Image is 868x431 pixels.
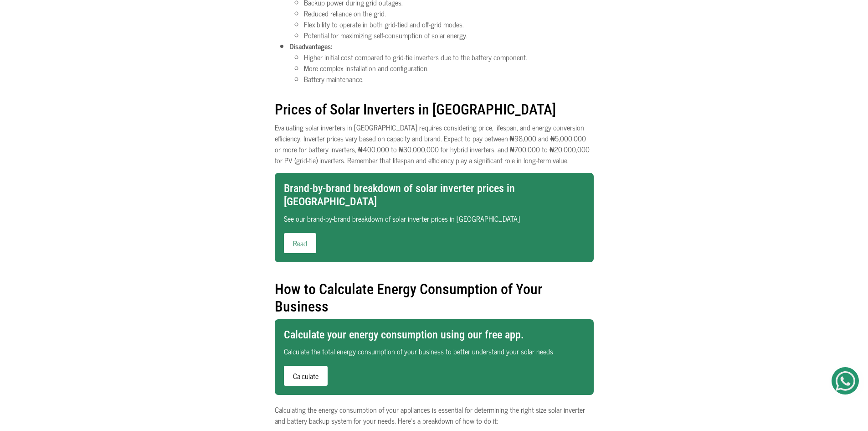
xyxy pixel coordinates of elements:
p: See our brand-by-brand breakdown of solar inverter prices in [GEOGRAPHIC_DATA] [284,213,585,224]
li: Flexibility to operate in both grid-tied and off-grid modes. [304,19,594,30]
li: Potential for maximizing self-consumption of solar energy. [304,30,594,41]
li: Reduced reliance on the grid. [304,8,594,19]
p: Evaluating solar inverters in [GEOGRAPHIC_DATA] requires considering price, lifespan, and energy ... [275,122,594,166]
p: Calculating the energy consumption of your appliances is essential for determining the right size... [275,404,594,426]
h3: Calculate your energy consumption using our free app. [284,328,585,342]
li: Higher initial cost compared to grid-tie inverters due to the battery component. [304,52,594,62]
p: Calculate the total energy consumption of your business to better understand your solar needs [284,346,585,357]
h2: Prices of Solar Inverters in [GEOGRAPHIC_DATA] [275,92,594,118]
b: Disadvantages: [289,40,332,52]
li: More complex installation and configuration. [304,62,594,73]
img: Get Started On Earthbond Via Whatsapp [836,371,855,391]
li: Battery maintenance. [304,73,594,84]
a: Read [284,233,316,253]
a: Calculate [284,366,328,386]
h2: How to Calculate Energy Consumption of Your Business [275,271,594,316]
h3: Brand-by-brand breakdown of solar inverter prices in [GEOGRAPHIC_DATA] [284,182,585,208]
